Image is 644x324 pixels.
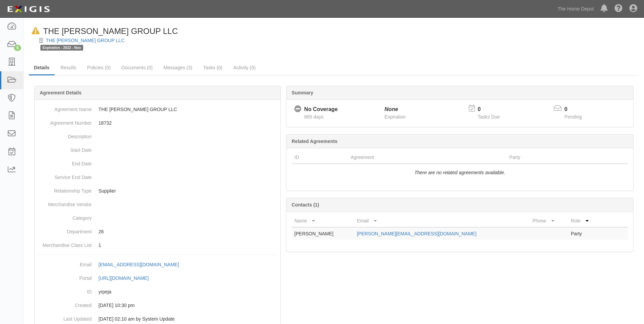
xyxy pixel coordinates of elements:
[565,114,582,120] span: Pending
[554,2,597,16] a: The Home Depot
[98,261,179,268] div: [EMAIL_ADDRESS][DOMAIN_NAME]
[348,151,507,164] th: Agreement
[292,139,337,144] b: Related Agreements
[37,103,278,116] dd: THE [PERSON_NAME] GROUP LLC
[415,170,505,175] i: There are no related agreements available.
[98,242,278,249] p: 1
[98,275,156,281] a: [URL][DOMAIN_NAME]
[568,215,601,227] th: Role
[292,151,348,164] th: ID
[116,61,158,74] a: Documents (0)
[304,106,338,113] div: No Coverage
[228,61,260,74] a: Activity (0)
[357,231,476,236] a: [PERSON_NAME][EMAIL_ADDRESS][DOMAIN_NAME]
[37,312,92,322] dt: Last Updated
[385,106,398,112] i: None
[37,184,92,194] dt: Relationship Type
[37,211,92,221] dt: Category
[98,262,186,267] a: [EMAIL_ADDRESS][DOMAIN_NAME]
[37,157,92,167] dt: End Date
[530,215,568,227] th: Phone
[40,45,83,51] span: Expiration - 2022 - Nov
[37,130,92,140] dt: Description
[37,299,92,309] dt: Created
[568,227,601,240] td: Party
[5,3,52,15] img: logo-5460c22ac91f19d4615b14bd174203de0afe785f0fc80cf4dbbc73dc1793850b.png
[354,215,530,227] th: Email
[292,227,354,240] td: [PERSON_NAME]
[37,170,92,181] dt: Service End Date
[37,116,278,130] dd: 18732
[159,61,198,74] a: Messages (3)
[37,116,92,126] dt: Agreement Number
[37,258,92,268] dt: Email
[37,299,278,312] dd: [DATE] 10:30 pm
[29,25,178,37] div: THE MOSACK GROUP LLC
[37,225,92,235] dt: Department
[37,198,92,208] dt: Merchandise Vendor
[292,90,313,95] b: Summary
[37,143,92,154] dt: Start Date
[37,238,92,249] dt: Merchandise Class List
[37,184,278,198] dd: Supplier
[292,202,319,208] b: Contacts (1)
[40,90,81,95] b: Agreement Details
[478,106,508,113] p: 0
[14,45,21,51] div: 5
[55,61,81,74] a: Results
[32,28,40,35] i: In Default since 05/12/2023
[29,61,55,75] a: Details
[98,228,278,235] p: 26
[385,114,406,120] span: Expiration
[82,61,116,74] a: Policies (0)
[37,285,278,299] dd: yrpeja
[37,285,92,295] dt: ID
[37,103,92,113] dt: Agreement Name
[292,215,354,227] th: Name
[507,151,598,164] th: Party
[43,26,178,36] span: THE [PERSON_NAME] GROUP LLC
[46,38,125,43] a: THE [PERSON_NAME] GROUP LLC
[198,61,227,74] a: Tasks (0)
[565,106,590,113] p: 0
[304,114,324,120] span: Since 05/12/2023
[614,5,623,13] i: Help Center - Complianz
[294,106,301,113] i: No Coverage
[478,114,500,120] span: Tasks Due
[37,271,92,282] dt: Portal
